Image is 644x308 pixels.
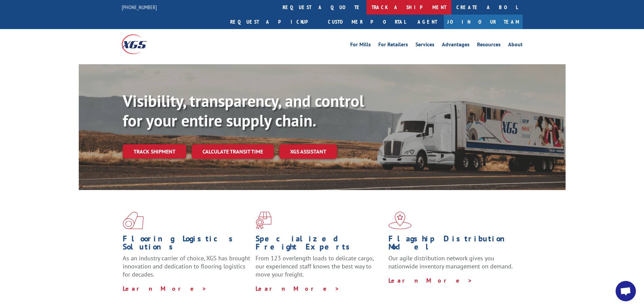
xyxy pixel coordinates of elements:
a: Track shipment [123,144,186,159]
a: Resources [477,42,501,49]
h1: Specialized Freight Experts [256,235,383,254]
a: Learn More > [388,277,473,284]
a: [PHONE_NUMBER] [122,4,157,10]
a: Customer Portal [323,15,411,29]
a: XGS ASSISTANT [279,144,337,159]
img: xgs-icon-flagship-distribution-model-red [388,212,412,229]
a: About [508,42,523,49]
a: Learn More > [123,285,207,292]
img: xgs-icon-focused-on-flooring-red [256,212,271,229]
a: Calculate transit time [192,144,274,159]
a: Request a pickup [225,15,323,29]
p: From 123 overlength loads to delicate cargo, our experienced staff knows the best way to move you... [256,254,383,284]
a: Services [415,42,434,49]
a: For Retailers [378,42,408,49]
a: Agent [411,15,444,29]
a: Join Our Team [444,15,523,29]
h1: Flagship Distribution Model [388,235,516,254]
h1: Flooring Logistics Solutions [123,235,251,254]
span: As an industry carrier of choice, XGS has brought innovation and dedication to flooring logistics... [123,254,250,278]
img: xgs-icon-total-supply-chain-intelligence-red [123,212,144,229]
a: For Mills [350,42,371,49]
a: Advantages [442,42,470,49]
a: Learn More > [256,285,340,292]
b: Visibility, transparency, and control for your entire supply chain. [123,90,364,131]
a: Open chat [616,281,636,301]
span: Our agile distribution network gives you nationwide inventory management on demand. [388,254,513,270]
